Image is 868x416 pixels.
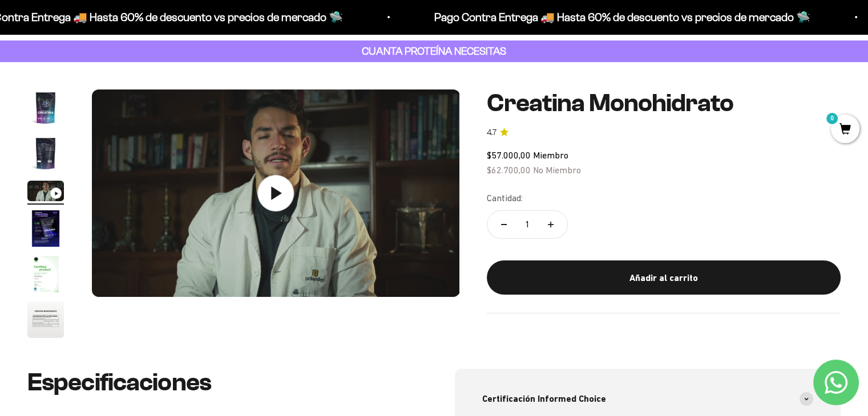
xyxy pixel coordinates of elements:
div: Añadir al carrito [510,271,818,286]
button: Ir al artículo 1 [27,89,64,129]
button: Ir al artículo 4 [27,210,64,250]
img: Creatina Monohidrato [27,210,64,247]
span: No Miembro [533,165,581,175]
span: Enviar [187,197,235,216]
span: Certificación Informed Choice [482,391,606,406]
a: 0 [831,124,859,136]
label: Cantidad: [487,191,523,206]
div: Certificaciones de calidad [14,125,236,145]
button: Ir al artículo 6 [27,301,64,341]
h2: Especificaciones [27,369,414,396]
span: $57.000,00 [487,150,531,160]
button: Reducir cantidad [487,211,520,238]
button: Ir al artículo 2 [27,135,64,175]
img: Creatina Monohidrato [27,89,64,126]
div: Comparativa con otros productos similares [14,148,236,168]
p: Pago Contra Entrega 🚚 Hasta 60% de descuento vs precios de mercado 🛸 [433,8,809,26]
img: Creatina Monohidrato [27,301,64,338]
div: País de origen de ingredientes [14,103,236,123]
h1: Creatina Monohidrato [487,89,841,117]
button: Enviar [186,197,236,216]
span: 4.7 [487,127,496,139]
div: Detalles sobre ingredientes "limpios" [14,80,236,100]
button: Ir al artículo 5 [27,256,64,296]
span: Miembro [533,150,568,160]
img: Creatina Monohidrato [27,135,64,172]
strong: CUANTA PROTEÍNA NECESITAS [362,45,506,57]
button: Ir al artículo 3 [27,181,64,205]
span: $62.700,00 [487,165,531,175]
a: 4.74.7 de 5.0 estrellas [487,127,841,139]
button: Aumentar cantidad [534,211,567,238]
input: Otra (por favor especifica) [38,172,235,190]
p: Para decidirte a comprar este suplemento, ¿qué información específica sobre su pureza, origen o c... [14,18,236,70]
mark: 0 [825,112,839,125]
button: Añadir al carrito [487,260,841,295]
img: Creatina Monohidrato [27,256,64,292]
